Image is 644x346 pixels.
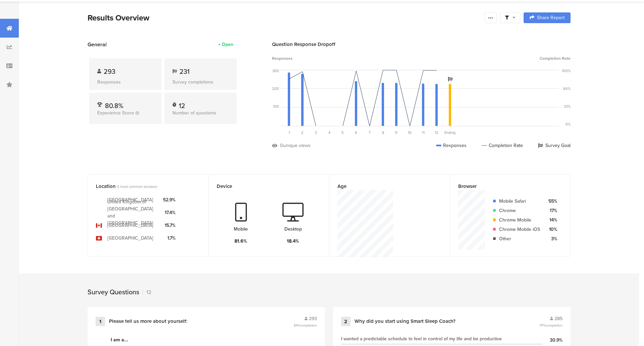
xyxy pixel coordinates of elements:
[563,86,571,91] div: 66%
[435,130,438,135] span: 12
[272,41,571,48] div: Question Response Dropoff
[272,68,279,73] div: 300
[96,317,105,326] div: 1
[104,66,115,77] span: 293
[341,335,502,342] span: I wanted a predictable schedule to feel in control of my life and be productive
[272,55,292,61] span: Responses
[107,198,158,227] div: United Kingdom of [GEOGRAPHIC_DATA] and [GEOGRAPHIC_DATA]
[107,196,153,203] div: [GEOGRAPHIC_DATA]
[355,130,357,135] span: 6
[341,317,351,326] div: 2
[179,66,190,77] span: 231
[482,142,523,149] div: Completion Rate
[545,207,557,214] div: 17%
[395,130,397,135] span: 9
[280,142,283,149] div: 0
[499,207,540,214] div: Chrome
[300,323,317,328] span: completion
[448,77,452,82] i: Survey Goal
[499,226,540,233] div: Chrome Mobile iOS
[546,323,562,328] span: completion
[355,318,455,325] div: Why did you start using Smart Sleep Coach?
[88,287,139,297] div: Survey Questions
[172,109,216,116] span: Number of questions
[109,318,187,325] div: Please tell us more about yourself:
[436,142,467,149] div: Responses
[540,323,562,328] span: 97%
[566,121,571,127] div: 0%
[163,196,175,203] div: 52.9%
[328,130,330,135] span: 4
[309,315,317,322] span: 293
[537,15,565,20] span: Share Report
[284,226,302,233] div: Desktop
[341,130,344,135] span: 5
[88,12,481,24] div: Results Overview
[97,79,154,86] div: Responses
[545,216,557,224] div: 14%
[337,183,431,190] div: Age
[408,130,412,135] span: 10
[163,209,175,216] div: 17.4%
[234,238,247,245] div: 81.6%
[143,288,151,296] div: 12
[422,130,425,135] span: 11
[273,104,279,109] div: 100
[179,101,185,107] div: 12
[283,142,311,149] div: unique views
[97,109,134,116] span: Experience Score
[111,336,302,343] div: I am a...
[499,198,540,205] div: Mobile Safari
[163,222,175,229] div: 15.7%
[443,130,457,135] div: Ending
[88,41,107,48] span: General
[554,315,562,322] span: 285
[294,323,317,328] span: 84%
[369,130,371,135] span: 7
[542,337,562,344] div: 30.9%
[315,130,317,135] span: 3
[499,216,540,224] div: Chrome Mobile
[499,235,540,242] div: Other
[272,86,279,91] div: 200
[217,183,310,190] div: Device
[287,238,299,245] div: 18.4%
[545,235,557,242] div: 3%
[117,184,157,189] span: 4 most common locations
[96,183,189,190] div: Location
[222,41,233,48] div: Open
[562,68,571,73] div: 100%
[301,130,304,135] span: 2
[107,222,153,229] div: [GEOGRAPHIC_DATA]
[234,226,248,233] div: Mobile
[564,104,571,109] div: 33%
[172,79,229,86] div: Survey completions
[545,198,557,205] div: 55%
[538,142,571,149] div: Survey Goal
[540,55,571,61] span: Completion Rate
[545,226,557,233] div: 10%
[288,130,290,135] span: 1
[458,183,551,190] div: Browser
[105,101,123,111] span: 80.8%
[107,235,153,242] div: [GEOGRAPHIC_DATA]
[163,235,175,242] div: 1.7%
[382,130,384,135] span: 8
